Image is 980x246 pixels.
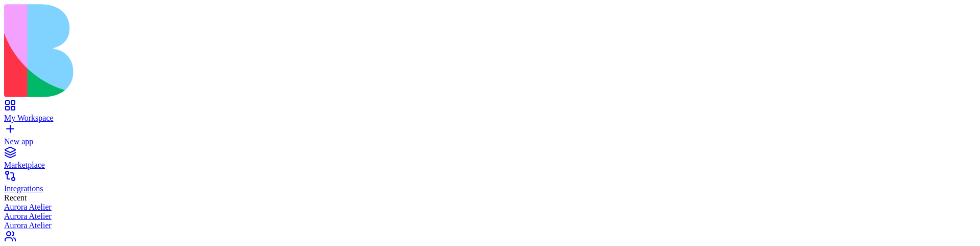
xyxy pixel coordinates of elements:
div: Integrations [4,184,976,193]
a: My Workspace [4,104,976,123]
a: New app [4,128,976,146]
a: Aurora Atelier [4,212,976,221]
div: New app [4,137,976,146]
a: Aurora Atelier [4,203,976,212]
a: Aurora Atelier [4,221,976,230]
span: Recent [4,193,27,202]
img: logo [4,4,414,97]
div: Marketplace [4,161,976,170]
a: Marketplace [4,151,976,170]
a: Integrations [4,175,976,193]
div: My Workspace [4,114,976,123]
